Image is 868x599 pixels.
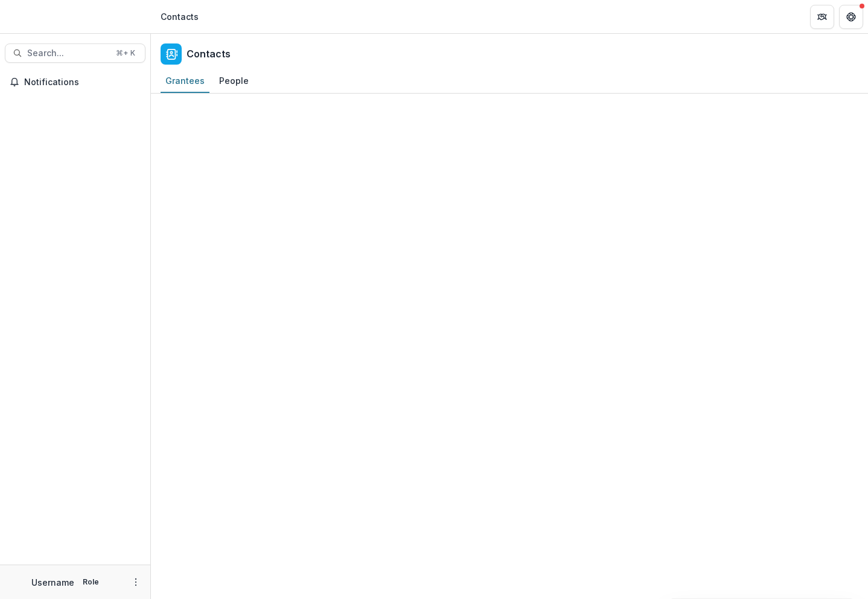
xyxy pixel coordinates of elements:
div: People [214,72,254,89]
h2: Contacts [187,48,231,60]
p: Username [31,576,74,589]
div: ⌘ + K [113,46,138,60]
p: Role [79,577,103,588]
a: Grantees [161,69,209,93]
button: More [129,575,143,589]
button: Partners [810,5,834,29]
span: Search... [27,48,109,59]
button: Search... [5,43,145,63]
span: Notifications [24,77,141,88]
button: Notifications [5,72,145,92]
button: Get Help [839,5,863,29]
a: People [214,69,254,93]
div: Grantees [161,72,209,89]
div: Contacts [161,10,199,23]
nav: breadcrumb [156,8,203,25]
